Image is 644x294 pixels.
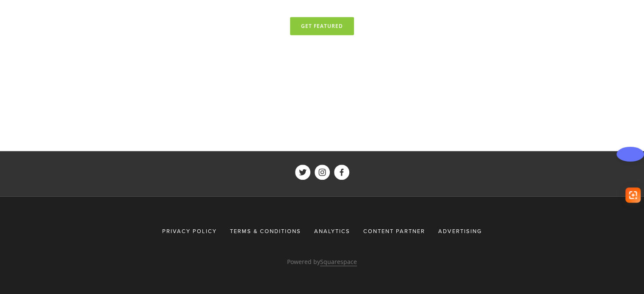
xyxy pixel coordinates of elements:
span: Privacy Policy [162,227,217,235]
a: ShelfTrend [295,165,310,180]
a: ShelfTrend [334,165,349,180]
p: Powered by [120,256,525,267]
div: Analytics [309,223,356,239]
span: Terms & Conditions [230,227,301,235]
a: Squarespace [320,258,357,266]
a: Terms & Conditions [224,223,307,239]
a: ShelfTrend [315,165,330,180]
span: Content Partner [363,227,425,235]
a: Advertising [433,223,482,239]
a: Privacy Policy [162,223,222,239]
a: Get Featured [290,17,354,35]
span: Advertising [438,227,482,235]
a: Content Partner [358,223,431,239]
